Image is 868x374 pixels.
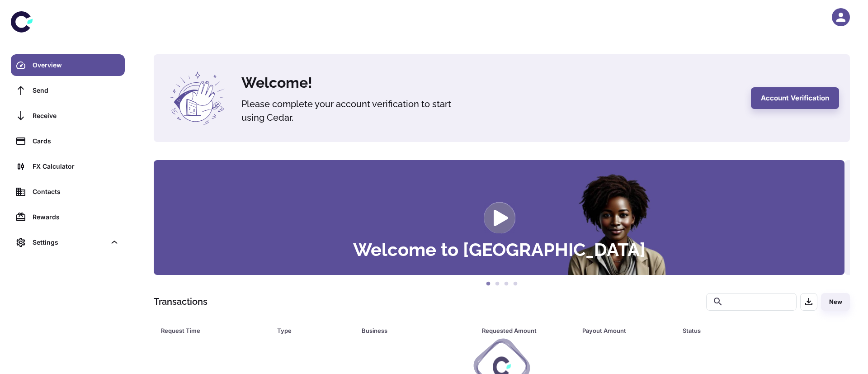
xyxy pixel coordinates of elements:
span: Status [683,324,812,337]
div: Settings [11,232,125,253]
a: Send [11,80,125,101]
div: Receive [33,111,119,121]
div: Overview [33,60,119,70]
h4: Welcome! [241,72,740,94]
div: Contacts [33,187,119,197]
a: Receive [11,105,125,127]
button: New [821,293,850,311]
h3: Welcome to [GEOGRAPHIC_DATA] [353,241,646,259]
div: Settings [33,237,106,247]
div: Send [33,85,119,95]
button: Account Verification [751,87,839,109]
div: Status [683,324,801,337]
button: 4 [511,279,520,289]
button: 2 [493,279,502,289]
a: FX Calculator [11,156,125,177]
div: Payout Amount [582,324,660,337]
div: Type [277,324,339,337]
a: Rewards [11,206,125,228]
span: Type [277,324,350,337]
div: Rewards [33,212,119,222]
div: FX Calculator [33,161,119,171]
span: Requested Amount [482,324,571,337]
button: 1 [484,279,493,289]
button: 3 [502,279,511,289]
span: Payout Amount [582,324,672,337]
a: Overview [11,54,125,76]
span: Request Time [161,324,266,337]
div: Cards [33,136,119,146]
div: Requested Amount [482,324,560,337]
h5: Please complete your account verification to start using Cedar. [241,97,467,124]
a: Contacts [11,181,125,203]
a: Cards [11,130,125,152]
h1: Transactions [154,295,208,308]
div: Request Time [161,324,255,337]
